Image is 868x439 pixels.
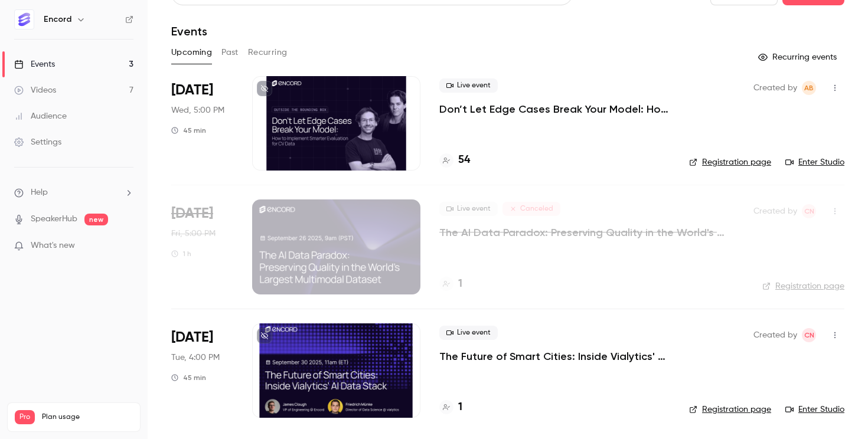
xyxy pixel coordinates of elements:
iframe: Noticeable Trigger [119,241,133,251]
li: help-dropdown-opener [14,186,133,199]
div: Sep 24 Wed, 5:00 PM (Europe/London) [171,76,233,171]
div: 1 h [171,249,191,258]
span: Plan usage [42,412,133,422]
a: 1 [439,399,462,415]
span: Created by [753,204,797,218]
span: Help [31,186,48,199]
a: 1 [439,276,462,292]
div: 45 min [171,126,206,135]
button: Recurring [248,43,288,62]
div: Sep 30 Tue, 4:00 PM (Europe/London) [171,323,233,418]
span: Live event [439,326,498,340]
a: Registration page [689,404,771,415]
div: Audience [14,110,67,122]
span: CN [804,204,814,218]
span: Annabel Benjamin [802,81,816,95]
span: Live event [439,202,498,216]
div: 45 min [171,373,206,382]
h4: 1 [458,399,462,415]
span: new [84,214,108,225]
div: Sep 26 Fri, 5:00 PM (Europe/London) [171,199,233,294]
h6: Encord [44,14,71,25]
span: Canceled [502,202,560,216]
button: Past [221,43,239,62]
a: SpeakerHub [31,213,77,225]
img: Encord [15,10,34,29]
span: Created by [753,81,797,95]
a: 54 [439,152,470,168]
div: Events [14,58,55,70]
span: Created by [753,328,797,342]
a: Registration page [762,280,844,292]
a: Enter Studio [785,156,844,168]
span: Pro [15,410,35,424]
span: Live event [439,78,498,93]
div: Settings [14,136,61,148]
div: Videos [14,84,56,96]
h1: Events [171,24,207,38]
span: Tue, 4:00 PM [171,352,220,363]
h4: 54 [458,152,470,168]
a: Registration page [689,156,771,168]
a: Don’t Let Edge Cases Break Your Model: How to Implement Smarter Evaluation for CV Data [439,102,670,116]
span: Chloe Noble [802,204,816,218]
a: The AI Data Paradox: Preserving Quality in the World's Largest Multimodal Dataset [439,225,735,240]
span: Fri, 5:00 PM [171,228,216,240]
span: What's new [31,240,75,252]
span: AB [804,81,814,95]
span: CN [804,328,814,342]
span: [DATE] [171,328,213,347]
span: Wed, 5:00 PM [171,104,224,116]
a: The Future of Smart Cities: Inside Vialytics' AI Data Stack [439,349,670,363]
span: [DATE] [171,81,213,100]
a: Enter Studio [785,404,844,415]
button: Recurring events [753,48,844,67]
button: Upcoming [171,43,212,62]
h4: 1 [458,276,462,292]
span: [DATE] [171,204,213,223]
span: Chloe Noble [802,328,816,342]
